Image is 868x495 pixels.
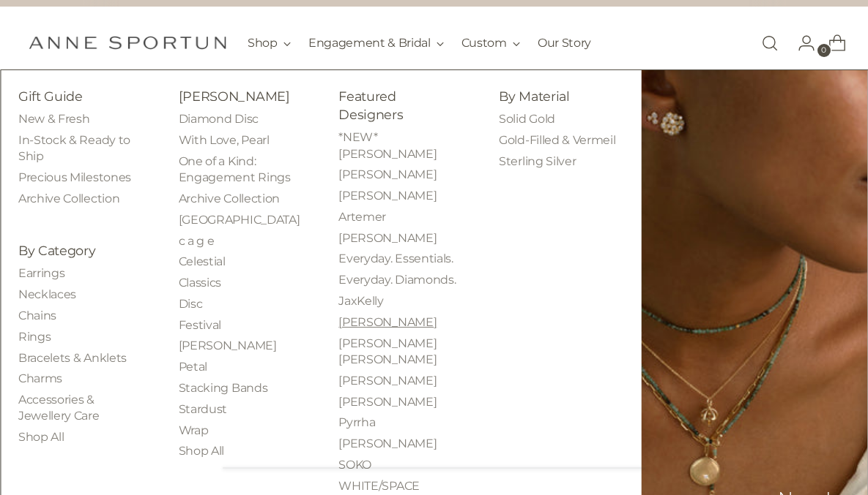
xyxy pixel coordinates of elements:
[461,27,520,59] button: Custom
[248,27,291,59] button: Shop
[755,29,784,58] a: Open search modal
[538,27,591,59] a: Our Story
[817,44,831,57] span: 0
[817,29,846,58] a: Open cart modal
[308,27,444,59] button: Engagement & Bridal
[29,36,226,50] a: Anne Sportun Fine Jewellery
[786,29,815,58] a: Go to the account page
